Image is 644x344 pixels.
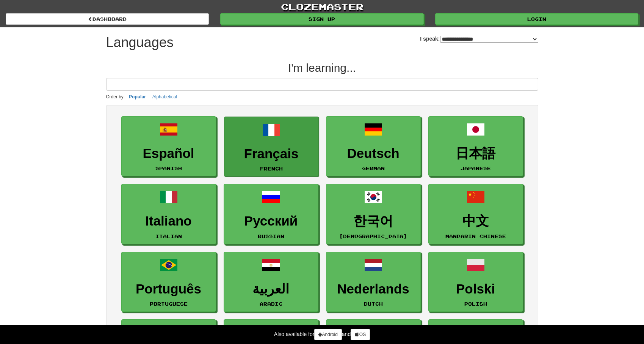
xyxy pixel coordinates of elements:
small: Mandarin Chinese [445,234,506,239]
h3: Español [125,146,212,161]
a: 中文Mandarin Chinese [428,184,523,244]
small: Order by: [106,94,125,99]
a: 한국어[DEMOGRAPHIC_DATA] [326,184,421,244]
h3: Nederlands [330,282,417,297]
small: Dutch [364,301,383,306]
a: dashboard [6,13,209,25]
a: EspañolSpanish [121,116,216,177]
a: NederlandsDutch [326,252,421,312]
a: 日本語Japanese [428,116,523,177]
a: العربيةArabic [224,252,318,312]
h3: العربية [228,282,314,297]
small: Italian [155,234,182,239]
a: iOS [351,329,370,340]
h3: Polski [432,282,519,297]
a: PortuguêsPortuguese [121,252,216,312]
a: Login [435,13,638,25]
small: Polish [464,301,487,306]
h3: Português [125,282,212,297]
h3: Français [228,147,315,161]
small: [DEMOGRAPHIC_DATA] [339,234,407,239]
h3: 한국어 [330,214,417,229]
small: French [260,166,283,171]
a: Android [314,329,342,340]
h3: Русский [228,214,314,229]
a: DeutschGerman [326,116,421,177]
select: I speak: [440,36,538,43]
label: I speak: [420,35,538,43]
a: PolskiPolish [428,252,523,312]
h3: 中文 [432,214,519,229]
a: Sign up [220,13,423,25]
small: Portuguese [150,301,188,306]
h3: 日本語 [432,146,519,161]
button: Popular [127,93,148,101]
a: РусскийRussian [224,184,318,244]
button: Alphabetical [150,93,179,101]
small: Spanish [155,166,182,171]
small: Japanese [461,166,491,171]
h3: Italiano [125,214,212,229]
h3: Deutsch [330,146,417,161]
small: German [362,166,385,171]
small: Arabic [260,301,282,306]
h1: Languages [106,35,174,50]
small: Russian [258,234,284,239]
h2: I'm learning... [106,62,538,74]
a: ItalianoItalian [121,184,216,244]
a: FrançaisFrench [224,117,319,177]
